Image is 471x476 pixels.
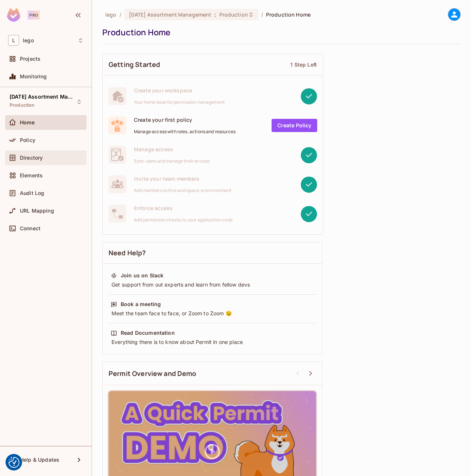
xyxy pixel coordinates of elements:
span: Create your first policy [134,116,235,123]
span: L [8,35,19,46]
span: Home [20,120,35,125]
span: Manage access with roles, actions and resources [134,129,235,135]
a: Create Policy [272,119,317,132]
span: Need Help? [109,248,146,257]
span: Elements [20,173,43,178]
span: [DATE] Assortment Management [129,11,212,18]
span: Help & Updates [20,457,59,463]
span: Directory [20,155,43,161]
span: the active workspace [105,11,117,18]
span: Production [219,11,248,18]
span: Connect [20,225,40,231]
span: Invite your team members [134,175,232,182]
span: Manage access [134,146,209,153]
span: Production [10,102,35,108]
div: Join us on Slack [121,272,163,279]
li: / [120,11,121,18]
div: Everything there is to know about Permit in one place [111,338,314,346]
div: Pro [28,11,40,19]
span: URL Mapping [20,208,54,214]
div: 1 Step Left [290,61,317,68]
span: Add members to this workspace or environment [134,188,232,193]
span: Audit Log [20,190,44,196]
span: Add permission checks to your application code [134,217,233,223]
span: Workspace: lego [23,38,34,43]
span: Production Home [266,11,311,18]
img: SReyMgAAAABJRU5ErkJggg== [7,8,20,22]
div: Get support from out experts and learn from fellow devs [111,281,314,288]
button: Consent Preferences [8,457,20,468]
span: Policy [20,137,35,143]
span: Projects [20,56,40,62]
span: [DATE] Assortment Management [10,94,76,100]
img: Revisit consent button [8,457,20,468]
span: Getting Started [109,60,160,69]
span: : [214,12,216,18]
div: Meet the team face to face, or Zoom to Zoom 😉 [111,310,314,317]
div: Read Documentation [121,329,175,337]
span: Sync users and manage their access [134,158,209,164]
span: Permit Overview and Demo [109,369,196,378]
div: Book a meeting [121,301,161,308]
span: Monitoring [20,74,47,79]
span: Enforce access [134,205,233,212]
span: Your home base for permission management [134,99,225,105]
li: / [261,11,263,18]
div: Production Home [102,27,457,38]
span: Create your workspace [134,87,225,94]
